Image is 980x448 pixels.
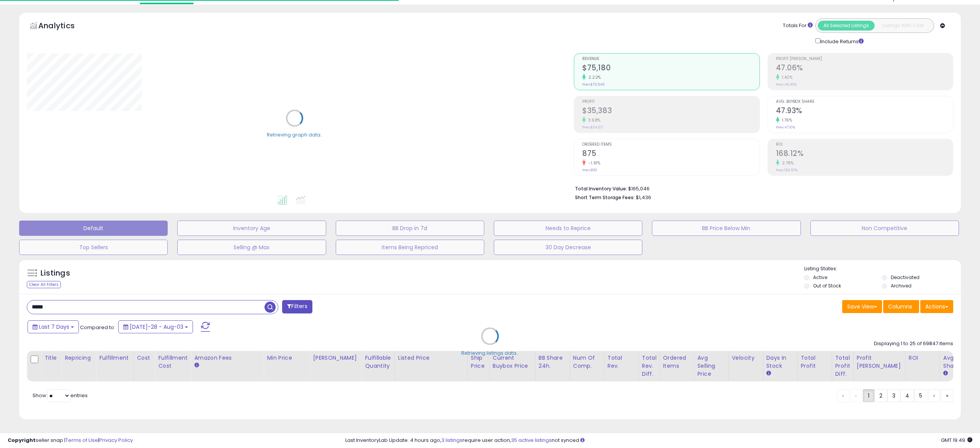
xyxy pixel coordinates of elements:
[582,143,759,147] span: Ordered Items
[776,82,797,87] small: Prev: 46.40%
[582,57,759,61] span: Revenue
[779,160,794,166] small: 2.78%
[582,125,603,130] small: Prev: $34,127
[582,106,759,117] h2: $35,383
[336,240,484,255] button: Items Being Repriced
[776,125,795,130] small: Prev: 47.10%
[267,131,323,138] div: Retrieving graph data..
[783,22,813,29] div: Totals For
[776,168,797,172] small: Prev: 163.57%
[511,437,552,444] a: 35 active listings
[586,160,600,166] small: -1.91%
[441,437,462,444] a: 3 listings
[575,183,947,193] li: $165,046
[582,82,604,87] small: Prev: $73,545
[874,21,931,31] button: Listings With Cost
[776,100,953,104] span: Avg. Buybox Share
[461,349,519,356] div: Retrieving listings data..
[345,437,972,444] div: Last InventoryLab Update: 4 hours ago, require user action, not synced.
[636,194,651,201] span: $1,436
[19,221,168,236] button: Default
[776,149,953,159] h2: 168.12%
[582,63,759,74] h2: $75,180
[776,143,953,147] span: ROI
[38,20,90,33] h5: Analytics
[494,240,642,255] button: 30 Day Decrease
[776,57,953,61] span: Profit [PERSON_NAME]
[575,185,627,192] b: Total Inventory Value:
[586,75,601,80] small: 2.22%
[65,437,98,444] a: Terms of Use
[8,437,36,444] strong: Copyright
[494,221,642,236] button: Needs to Reprice
[575,194,635,201] b: Short Term Storage Fees:
[776,63,953,74] h2: 47.06%
[776,106,953,117] h2: 47.93%
[779,75,793,80] small: 1.42%
[582,168,597,172] small: Prev: 892
[336,221,484,236] button: BB Drop in 7d
[652,221,800,236] button: BB Price Below Min
[818,21,875,31] button: All Selected Listings
[582,100,759,104] span: Profit
[99,437,133,444] a: Privacy Policy
[810,37,873,45] div: Include Returns
[177,240,326,255] button: Selling @ Max
[582,149,759,159] h2: 875
[779,117,792,123] small: 1.76%
[8,437,133,444] div: seller snap | |
[586,117,601,123] small: 3.68%
[19,240,168,255] button: Top Sellers
[941,437,972,444] span: 2025-08-11 19:49 GMT
[177,221,326,236] button: Inventory Age
[810,221,959,236] button: Non Competitive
